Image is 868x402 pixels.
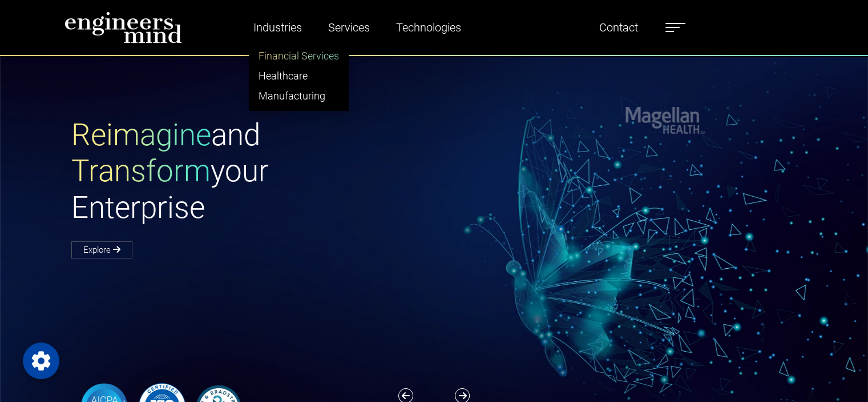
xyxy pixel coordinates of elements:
a: Financial Services [249,46,348,66]
a: Healthcare [249,66,348,86]
a: Manufacturing [249,86,348,106]
h1: and your Enterprise [71,117,434,226]
a: Technologies [391,14,466,41]
span: Transform [71,153,211,189]
a: Explore [71,241,132,258]
img: logo [64,11,182,43]
ul: Industries [249,41,349,111]
span: Reimagine [71,117,211,153]
a: Services [324,14,374,41]
a: Contact [595,14,643,41]
a: Industries [249,14,306,41]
